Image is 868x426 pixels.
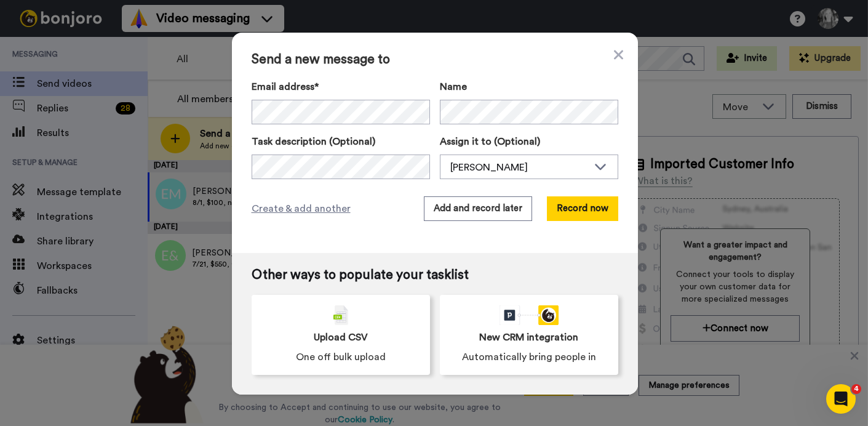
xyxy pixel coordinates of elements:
[314,330,368,345] span: Upload CSV
[500,305,559,325] div: animation
[462,350,596,364] span: Automatically bring people in
[424,196,532,221] button: Add and record later
[440,134,618,149] label: Assign it to (Optional)
[547,196,618,221] button: Record now
[333,305,348,325] img: csv-grey.png
[252,52,618,67] span: Send a new message to
[252,134,430,149] label: Task description (Optional)
[450,160,588,175] div: [PERSON_NAME]
[296,350,386,364] span: One off bulk upload
[851,384,861,394] span: 4
[252,268,618,283] span: Other ways to populate your tasklist
[440,79,467,94] span: Name
[252,201,351,216] span: Create & add another
[479,330,578,345] span: New CRM integration
[826,384,856,414] iframe: Intercom live chat
[252,79,430,94] label: Email address*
